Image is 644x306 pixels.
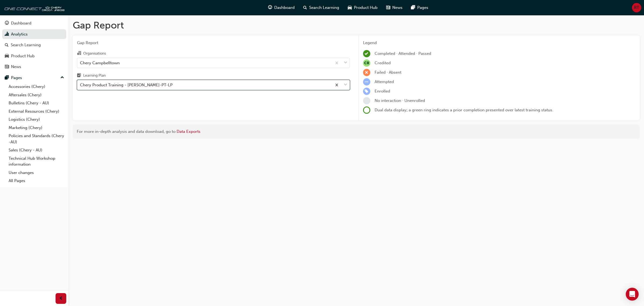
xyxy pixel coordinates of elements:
[382,2,407,13] a: news-iconNews
[6,146,66,154] a: Sales (Chery - AU)
[344,59,347,66] span: down-icon
[6,91,66,99] a: Aftersales (Chery)
[626,288,639,301] div: Open Intercom Messenger
[60,74,64,81] span: up-icon
[59,295,63,302] span: prev-icon
[6,177,66,185] a: All Pages
[417,5,428,11] span: Pages
[634,5,639,11] span: RT
[375,70,401,75] span: Failed · Absent
[343,2,382,13] a: car-iconProduct Hub
[11,75,22,81] div: Pages
[299,2,343,13] a: search-iconSearch Learning
[309,5,339,11] span: Search Learning
[6,99,66,107] a: Bulletins (Chery - AU)
[363,97,370,104] span: learningRecordVerb_NONE-icon
[177,129,200,134] a: Data Exports
[375,108,553,112] span: Dual data display; a green ring indicates a prior completion presented over latest training status.
[386,4,390,11] span: news-icon
[2,73,66,83] button: Pages
[77,51,81,56] span: organisation-icon
[77,129,636,135] div: For more in-depth analysis and data download, go to
[363,88,370,95] span: learningRecordVerb_ENROLL-icon
[268,4,272,11] span: guage-icon
[77,40,350,46] span: Gap Report
[392,5,402,11] span: News
[6,169,66,177] a: User changes
[2,40,66,50] a: Search Learning
[363,40,636,46] div: Legend
[375,61,391,65] span: Credited
[6,132,66,146] a: Policies and Standards (Chery -AU)
[73,19,640,31] h1: Gap Report
[5,21,9,26] span: guage-icon
[348,4,352,11] span: car-icon
[6,124,66,132] a: Marketing (Chery)
[344,81,347,88] span: down-icon
[375,79,394,84] span: Attempted
[375,89,390,94] span: Enrolled
[5,43,9,48] span: search-icon
[11,42,41,48] div: Search Learning
[2,17,66,73] button: DashboardAnalyticsSearch LearningProduct HubNews
[274,5,295,11] span: Dashboard
[5,76,9,80] span: pages-icon
[6,83,66,91] a: Accessories (Chery)
[411,4,415,11] span: pages-icon
[264,2,299,13] a: guage-iconDashboard
[6,115,66,124] a: Logistics (Chery)
[83,51,106,56] div: Organisations
[2,29,66,39] a: Analytics
[5,54,9,59] span: car-icon
[11,53,35,59] div: Product Hub
[6,154,66,169] a: Technical Hub Workshop information
[375,51,431,56] span: Completed · Attended · Passed
[2,18,66,28] a: Dashboard
[363,50,370,57] span: learningRecordVerb_COMPLETE-icon
[6,107,66,116] a: External Resources (Chery)
[363,78,370,86] span: learningRecordVerb_ATTEMPT-icon
[363,59,370,67] span: null-icon
[77,73,81,78] span: learningplan-icon
[375,98,425,103] span: No interaction · Unenrolled
[354,5,378,11] span: Product Hub
[303,4,307,11] span: search-icon
[80,60,120,66] div: Chery Campbelltown
[632,3,641,12] button: RT
[83,73,106,78] div: Learning Plan
[363,69,370,76] span: learningRecordVerb_FAIL-icon
[11,64,21,70] div: News
[80,82,173,88] div: Chery Product Training - [PERSON_NAME]-PT-LP
[2,51,66,61] a: Product Hub
[3,2,64,13] img: oneconnect
[407,2,433,13] a: pages-iconPages
[11,20,31,26] div: Dashboard
[5,65,9,69] span: news-icon
[5,32,9,37] span: chart-icon
[2,62,66,72] a: News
